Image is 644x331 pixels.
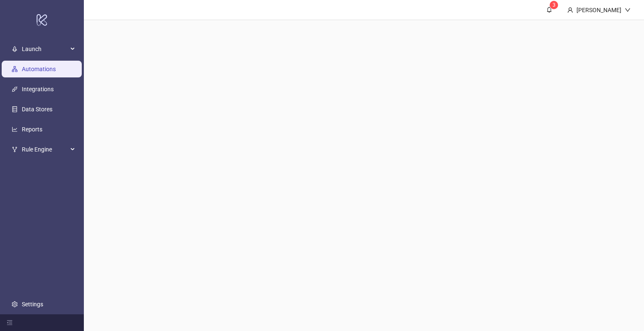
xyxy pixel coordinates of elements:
[625,7,631,13] span: down
[7,320,13,326] span: menu-fold
[550,1,558,9] sup: 3
[567,7,573,13] span: user
[22,106,52,113] a: Data Stores
[22,126,42,133] a: Reports
[553,2,556,8] span: 3
[12,46,18,52] span: rocket
[22,86,54,92] a: Integrations
[22,141,68,158] span: Rule Engine
[22,301,43,308] a: Settings
[12,146,18,152] span: fork
[22,41,68,57] span: Launch
[573,5,625,15] div: [PERSON_NAME]
[22,66,56,72] a: Automations
[546,7,552,13] span: bell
